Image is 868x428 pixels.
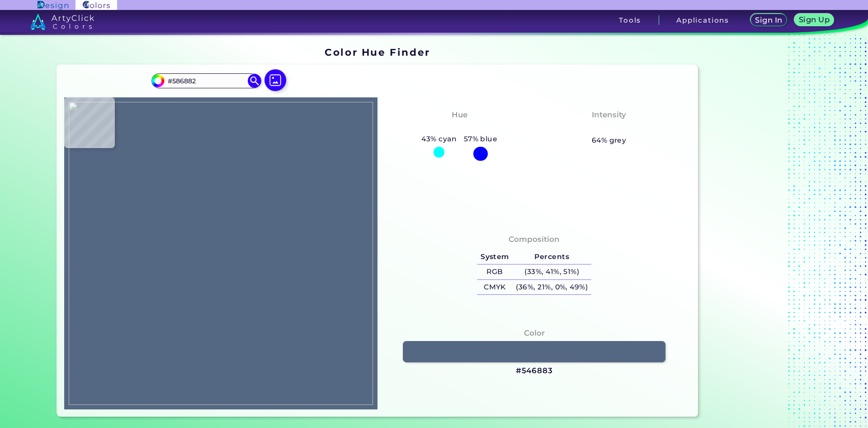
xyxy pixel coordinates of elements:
h4: Composition [509,233,560,246]
h3: Tools [619,17,641,24]
h5: 64% grey [592,135,627,146]
h3: Pastel [592,122,626,133]
h3: Applications [676,17,729,24]
img: icon search [248,74,261,87]
h5: 57% blue [460,133,501,145]
h4: Intensity [592,108,626,121]
h5: Sign Up [800,16,828,23]
a: Sign Up [796,14,833,26]
h1: Color Hue Finder [325,45,430,59]
h5: (36%, 21%, 0%, 49%) [513,280,591,295]
h5: RGB [477,264,512,279]
h5: 43% cyan [418,133,460,145]
h4: Color [524,327,545,340]
h5: Sign In [756,17,781,24]
h5: CMYK [477,280,512,295]
img: icon picture [264,69,286,91]
h5: (33%, 41%, 51%) [513,264,591,279]
img: 29f15d72-dc32-4198-a570-d7d95d8b83ed [69,102,373,405]
a: Sign In [752,14,786,26]
img: ArtyClick Design logo [38,1,68,10]
input: type color.. [164,75,248,87]
h5: System [477,250,512,264]
h5: Percents [513,250,591,264]
h4: Hue [452,108,467,121]
h3: Cyan-Blue [434,122,485,133]
img: logo_artyclick_colors_white.svg [30,14,94,30]
h3: #546883 [516,365,553,376]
